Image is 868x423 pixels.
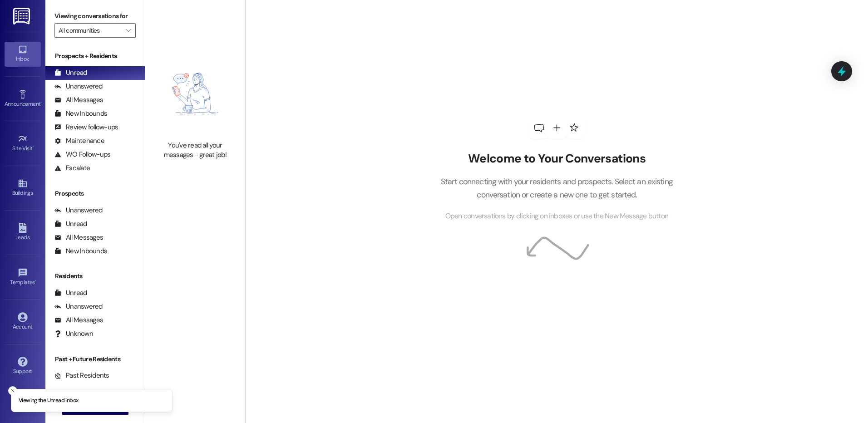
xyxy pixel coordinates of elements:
img: empty-state [155,51,235,136]
div: Past + Future Residents [45,354,145,364]
a: Buildings [5,176,41,200]
div: Prospects + Residents [45,51,145,61]
span: Open conversations by clicking on inboxes or use the New Message button [445,211,668,222]
div: Review follow-ups [54,123,118,132]
div: Unanswered [54,206,103,215]
div: Unanswered [54,302,103,311]
div: Unread [54,288,87,298]
label: Viewing conversations for [54,9,136,23]
a: Site Visit • [5,131,41,156]
div: Prospects [45,189,145,198]
div: You've read all your messages - great job! [155,141,235,160]
span: • [35,278,36,284]
div: WO Follow-ups [54,150,110,159]
div: New Inbounds [54,109,107,118]
div: Escalate [54,163,90,173]
div: Unanswered [54,82,103,91]
p: Viewing the Unread inbox [19,397,78,405]
span: • [33,144,34,150]
input: All communities [59,23,121,38]
div: All Messages [54,233,103,242]
div: Unknown [54,329,93,339]
a: Account [5,310,41,334]
p: Start connecting with your residents and prospects. Select an existing conversation or create a n... [427,175,686,201]
button: Close toast [8,386,17,395]
div: Residents [45,271,145,281]
img: ResiDesk Logo [13,8,32,25]
a: Support [5,354,41,379]
a: Leads [5,220,41,245]
h2: Welcome to Your Conversations [427,152,686,166]
a: Inbox [5,42,41,66]
div: Unread [54,219,87,229]
div: Unread [54,68,87,78]
div: All Messages [54,95,103,105]
div: Maintenance [54,136,104,146]
a: Templates • [5,265,41,290]
span: • [40,99,42,106]
div: All Messages [54,315,103,325]
div: New Inbounds [54,246,107,256]
i:  [126,27,131,34]
div: Past Residents [54,371,109,380]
